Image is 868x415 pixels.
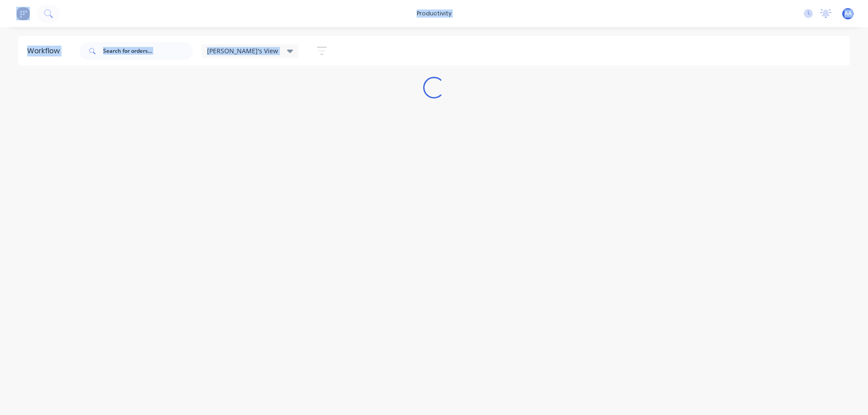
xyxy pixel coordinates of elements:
[103,42,193,60] input: Search for orders...
[412,7,456,20] div: productivity
[844,9,852,18] span: AA
[27,46,64,56] div: Workflow
[16,7,30,20] img: Factory
[207,46,278,56] span: [PERSON_NAME]'s View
